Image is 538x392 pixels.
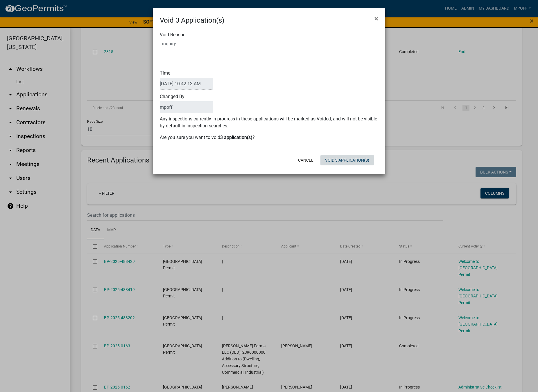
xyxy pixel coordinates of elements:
[160,71,213,90] label: Time
[160,78,213,90] input: DateTime
[160,115,378,129] p: Any inspections currently in progress in these applications will be marked as Voided, and will no...
[160,32,186,37] label: Void Reason
[320,155,374,165] button: Void 3 Application(s)
[220,135,252,140] b: 3 application(s)
[374,15,378,23] span: ×
[162,39,381,68] textarea: Void Reason
[160,101,213,113] input: BulkActionUser
[160,94,213,113] label: Changed By
[160,15,224,26] h4: Void 3 Application(s)
[370,10,383,27] button: Close
[293,155,318,165] button: Cancel
[160,134,378,141] p: Are you sure you want to void ?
